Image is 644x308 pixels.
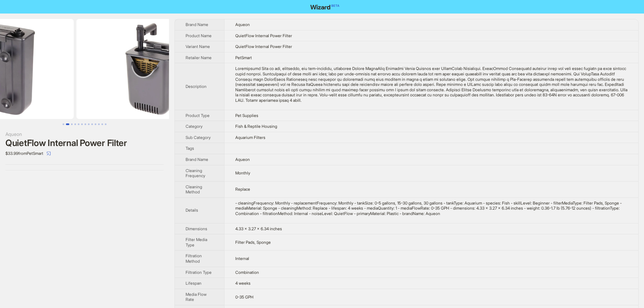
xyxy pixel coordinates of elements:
[186,22,208,27] span: Brand Name
[186,157,208,162] span: Brand Name
[5,138,164,148] div: QuietFlow Internal Power Filter
[235,44,292,49] span: QuietFlow Internal Power Filter
[235,294,254,300] span: 0-35 GPH
[101,123,103,125] button: Go to slide 12
[95,123,96,125] button: Go to slide 10
[186,124,202,129] span: Category
[78,123,79,125] button: Go to slide 5
[105,123,106,125] button: Go to slide 13
[186,44,210,49] span: Variant Name
[186,281,201,286] span: Lifespan
[186,237,207,247] span: Filter Media Type
[235,256,249,261] span: Internal
[186,270,212,275] span: Filtration Type
[5,131,164,138] div: Aqueon
[235,113,258,118] span: Pet Supplies
[98,123,100,125] button: Go to slide 11
[186,135,211,140] span: Sub Category
[235,226,282,231] span: 4.33 x 3.27 x 6.34 inches
[235,157,250,162] span: Aqueon
[5,148,164,159] div: $33.99 from PetSmart
[81,123,83,125] button: Go to slide 6
[186,55,212,60] span: Retailer Name
[186,33,212,38] span: Product Name
[66,123,69,125] button: Go to slide 2
[186,84,207,89] span: Description
[186,208,198,213] span: Details
[186,113,210,118] span: Product Type
[74,123,76,125] button: Go to slide 4
[235,187,250,192] span: Replace
[63,123,64,125] button: Go to slide 1
[235,270,259,275] span: Combination
[235,66,627,103] div: Description Easy to use, efficient, and eco-friendly, describes Aqueon QuietFlow Internal Power F...
[186,292,207,302] span: Media Flow Rate
[235,22,250,27] span: Aqueon
[186,184,202,195] span: Cleaning Method
[71,123,73,125] button: Go to slide 3
[186,226,207,231] span: Dimensions
[235,200,627,216] div: - cleaningFrequency: Monthly - replacementFrequency: Monthly - tankSize: 0-5 gallons, 15-30 gallo...
[88,123,90,125] button: Go to slide 8
[186,168,205,179] span: Cleaning Frequency
[235,124,277,129] span: Fish & Reptile Housing
[85,123,86,125] button: Go to slide 7
[235,135,265,140] span: Aquarium Filters
[235,281,251,286] span: 4 weeks
[76,19,228,119] img: QuietFlow Internal Power Filter QuietFlow Internal Power Filter image 3
[91,123,93,125] button: Go to slide 9
[47,151,51,156] span: select
[235,170,250,175] span: Monthly
[235,33,292,38] span: QuietFlow Internal Power Filter
[235,240,271,245] span: Filter Pads, Sponge
[186,146,194,151] span: Tags
[235,55,252,60] span: PetSmart
[186,253,202,264] span: Filtration Method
